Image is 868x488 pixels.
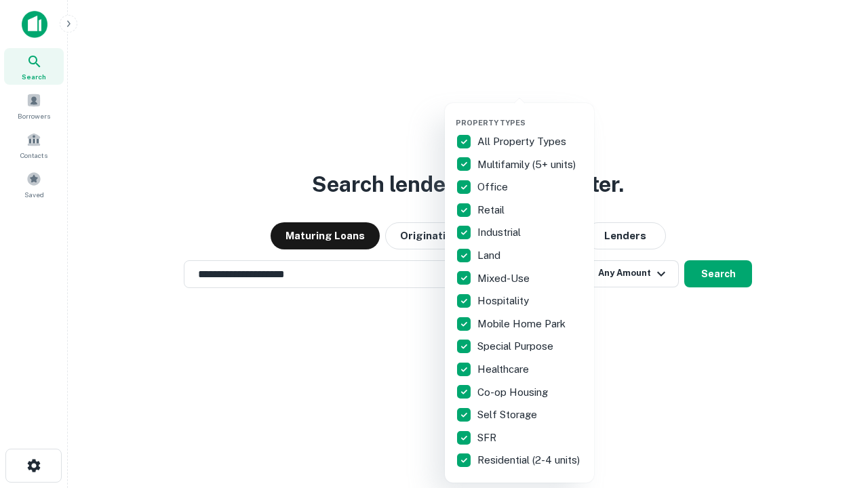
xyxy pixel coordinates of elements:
p: Self Storage [477,407,540,423]
p: Residential (2-4 units) [477,452,583,468]
p: Land [477,247,503,264]
iframe: Chat Widget [800,380,868,445]
p: Hospitality [477,293,532,309]
p: Special Purpose [477,338,556,354]
p: Mobile Home Park [477,316,568,332]
p: Retail [477,202,507,218]
p: SFR [477,430,499,446]
p: Office [477,179,511,195]
p: Mixed-Use [477,270,532,287]
p: All Property Types [477,134,569,150]
span: Property Types [456,119,526,127]
p: Co-op Housing [477,384,551,401]
p: Multifamily (5+ units) [477,157,578,173]
p: Industrial [477,224,524,241]
p: Healthcare [477,361,532,378]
